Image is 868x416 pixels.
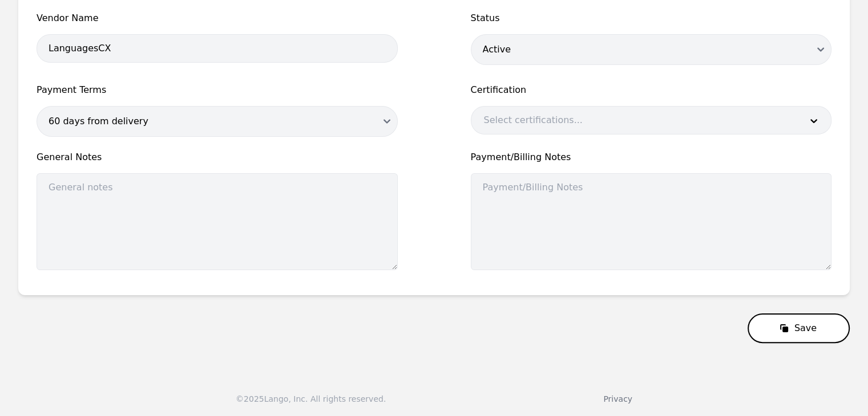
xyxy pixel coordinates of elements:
[471,150,832,164] span: Payment/Billing Notes
[471,83,832,97] label: Certification
[236,393,386,405] div: © 2025 Lango, Inc. All rights reserved.
[37,34,398,63] input: Vendor name
[603,394,632,403] a: Privacy
[471,11,832,25] span: Status
[37,83,398,97] span: Payment Terms
[37,11,398,25] span: Vendor Name
[37,150,398,164] span: General Notes
[748,313,850,343] button: Save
